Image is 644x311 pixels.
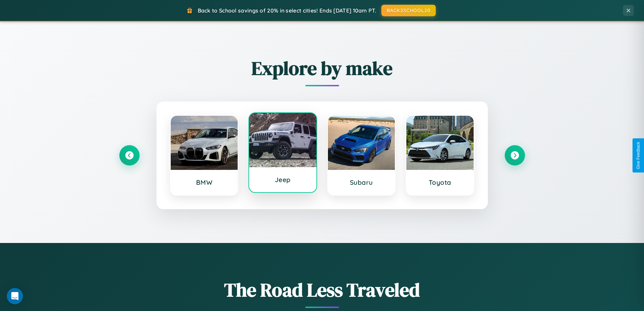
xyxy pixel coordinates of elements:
[177,178,231,186] h3: BMW
[256,176,310,184] h3: Jeep
[119,55,525,81] h2: Explore by make
[636,142,641,169] div: Give Feedback
[335,178,388,186] h3: Subaru
[7,288,23,304] div: Open Intercom Messenger
[119,277,525,303] h1: The Road Less Traveled
[198,7,376,14] span: Back to School savings of 20% in select cities! Ends [DATE] 10am PT.
[413,178,467,186] h3: Toyota
[381,5,436,16] button: BACK2SCHOOL20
